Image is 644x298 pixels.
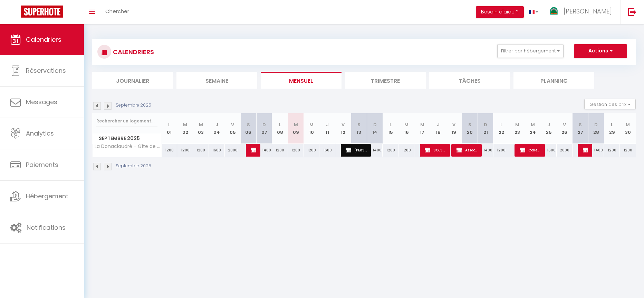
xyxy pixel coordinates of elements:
[547,121,550,128] abbr: J
[209,113,225,144] th: 04
[541,144,557,157] div: 1600
[199,121,203,128] abbr: M
[26,35,61,44] span: Calendriers
[168,121,170,128] abbr: L
[414,113,430,144] th: 17
[240,113,256,144] th: 06
[588,144,604,157] div: 1400
[93,133,161,143] span: Septembre 2025
[500,121,502,128] abbr: L
[437,121,440,128] abbr: J
[420,121,424,128] abbr: M
[116,163,151,169] p: Septembre 2025
[373,121,377,128] abbr: D
[26,160,58,169] span: Paiements
[209,144,225,157] div: 1600
[478,113,493,144] th: 21
[476,6,524,18] button: Besoin d'aide ?
[493,113,509,144] th: 22
[611,121,613,128] abbr: L
[231,121,234,128] abbr: V
[579,121,582,128] abbr: S
[326,121,329,128] abbr: J
[335,113,351,144] th: 12
[383,113,398,144] th: 15
[288,113,304,144] th: 09
[588,113,604,144] th: 28
[193,113,209,144] th: 03
[111,44,154,60] h3: CALENDRIERS
[594,121,598,128] abbr: D
[26,66,66,75] span: Réservations
[367,144,383,157] div: 1400
[484,121,487,128] abbr: D
[563,121,566,128] abbr: V
[456,143,478,157] span: Association DauFA Mme Fardeau Angèle
[357,121,361,128] abbr: S
[493,144,509,157] div: 1200
[345,72,426,89] li: Trimestre
[626,121,630,128] abbr: M
[288,144,304,157] div: 1200
[193,144,209,157] div: 1200
[319,113,335,144] th: 11
[584,99,636,109] button: Gestion des prix
[425,143,446,157] span: SOLSTYCE [PERSON_NAME]
[279,121,281,128] abbr: L
[96,115,157,127] input: Rechercher un logement...
[430,113,446,144] th: 18
[176,72,257,89] li: Semaine
[541,113,557,144] th: 25
[256,144,272,157] div: 1400
[557,113,573,144] th: 26
[398,113,414,144] th: 16
[452,121,455,128] abbr: V
[531,121,535,128] abbr: M
[309,121,314,128] abbr: M
[404,121,408,128] abbr: M
[177,144,193,157] div: 1200
[513,72,594,89] li: Planning
[557,144,573,157] div: 2000
[620,113,636,144] th: 30
[26,192,68,200] span: Hébergement
[319,144,335,157] div: 1600
[390,121,392,128] abbr: L
[177,113,193,144] th: 02
[272,113,288,144] th: 08
[162,144,177,157] div: 1200
[304,144,320,157] div: 1200
[225,144,241,157] div: 2000
[162,113,177,144] th: 01
[574,44,627,58] button: Actions
[294,121,298,128] abbr: M
[225,113,241,144] th: 05
[251,143,256,157] span: [PERSON_NAME]
[261,72,342,89] li: Mensuel
[620,144,636,157] div: 1200
[116,102,151,109] p: Septembre 2025
[262,121,266,128] abbr: D
[462,113,478,144] th: 20
[21,6,63,18] img: Super Booking
[256,113,272,144] th: 07
[26,98,57,106] span: Messages
[342,121,345,128] abbr: V
[92,72,173,89] li: Journalier
[94,144,163,149] span: La Donaclaudré - Gîte de groupe en pleine nature, idéal pour tous vos séjours !
[520,143,541,157] span: Collège Montessori 21 Pantin Villette [PERSON_NAME]
[573,113,588,144] th: 27
[398,144,414,157] div: 1200
[272,144,288,157] div: 1200
[468,121,471,128] abbr: S
[628,8,636,16] img: logout
[304,113,320,144] th: 10
[604,113,620,144] th: 29
[367,113,383,144] th: 14
[215,121,218,128] abbr: J
[515,121,519,128] abbr: M
[105,8,129,15] span: Chercher
[564,7,612,16] span: [PERSON_NAME]
[583,143,588,157] span: [PERSON_NAME]
[478,144,493,157] div: 1400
